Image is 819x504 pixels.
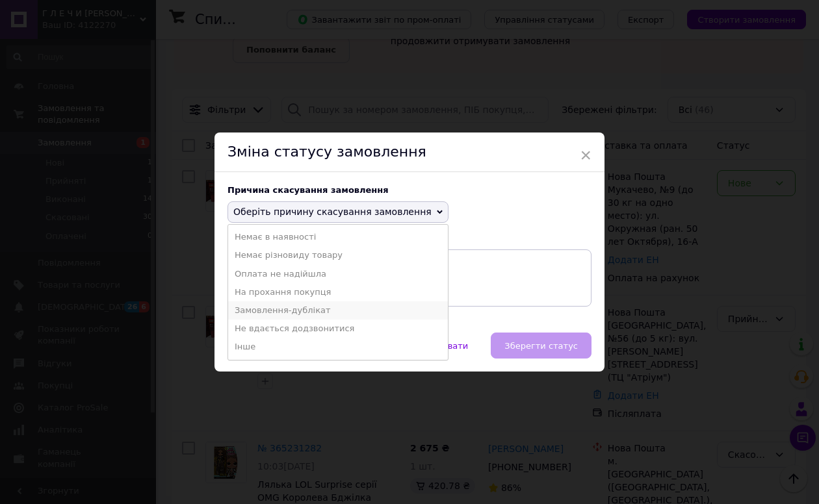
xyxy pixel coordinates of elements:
div: Причина скасування замовлення [227,185,591,195]
li: Оплата не надійшла [228,265,448,283]
li: На прохання покупця [228,283,448,301]
li: Не вдається додзвонитися [228,320,448,338]
span: × [580,144,591,166]
li: Немає в наявності [228,228,448,246]
li: Замовлення-дублікат [228,301,448,320]
li: Інше [228,338,448,356]
span: Оберіть причину скасування замовлення [233,207,432,217]
div: Зміна статусу замовлення [214,132,604,172]
li: Немає різновиду товару [228,246,448,264]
